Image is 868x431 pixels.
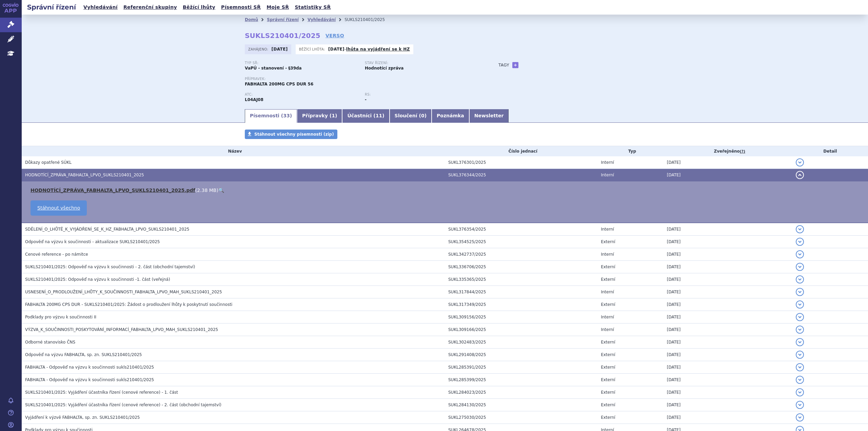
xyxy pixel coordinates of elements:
span: Interní [601,173,614,177]
a: + [512,62,518,68]
td: SUKL376354/2025 [445,223,597,236]
a: Vyhledávání [308,17,336,22]
a: VERSO [325,32,344,39]
a: Písemnosti SŘ [219,3,263,12]
td: [DATE] [664,411,792,424]
p: RS: [365,93,478,97]
strong: SUKLS210401/2025 [245,32,320,40]
td: [DATE] [664,386,792,399]
span: SUKLS210401/2025: Vyjádření účastníka řízení (cenové reference) - 1. část [25,390,178,395]
button: detail [796,401,804,409]
abbr: (?) [740,149,745,154]
a: Stáhnout všechno [31,200,87,216]
h3: Tagy [498,61,509,69]
td: SUKL284130/2025 [445,399,597,411]
a: Statistiky SŘ [293,3,333,12]
strong: VaPÚ - stanovení - §39da [245,66,302,71]
td: SUKL317349/2025 [445,298,597,311]
button: detail [796,225,804,233]
button: detail [796,388,804,396]
button: detail [796,250,804,258]
span: Externí [601,352,615,357]
p: - [328,46,410,52]
td: SUKL302483/2025 [445,336,597,349]
span: Podklady pro výzvu k součinnosti II [25,315,96,319]
td: SUKL291408/2025 [445,349,597,361]
td: SUKL376301/2025 [445,156,597,169]
a: Poznámka [432,109,469,123]
span: 33 [283,113,290,118]
a: Referenční skupiny [121,3,179,12]
span: SDĚLENÍ_O_LHŮTĚ_K_VYJÁDŘENÍ_SE_K_HZ_FABHALTA_LPVO_SUKLS210401_2025 [25,227,189,232]
p: Typ SŘ: [245,61,358,65]
span: Externí [601,365,615,370]
span: Stáhnout všechny písemnosti (zip) [254,132,334,137]
td: [DATE] [664,336,792,349]
strong: - [365,97,367,102]
li: SUKLS210401/2025 [344,15,394,25]
a: Stáhnout všechny písemnosti (zip) [245,130,337,139]
td: [DATE] [664,298,792,311]
span: 0 [421,113,425,118]
span: Externí [601,302,615,307]
a: Domů [245,17,258,22]
button: detail [796,326,804,334]
strong: [DATE] [272,47,288,52]
span: Externí [601,277,615,282]
button: detail [796,238,804,246]
a: Přípravky (1) [297,109,342,123]
a: Správní řízení [267,17,299,22]
td: [DATE] [664,236,792,248]
li: ( ) [31,187,861,194]
td: [DATE] [664,399,792,411]
span: FABHALTA - Odpověď na výzvu k součinnosti sukls210401/2025 [25,365,154,370]
span: Externí [601,415,615,420]
button: detail [796,171,804,179]
th: Typ [597,146,664,156]
span: FABHALTA 200MG CPS DUR 56 [245,82,313,86]
td: [DATE] [664,286,792,298]
strong: IPTAKOPAN [245,97,263,102]
span: Interní [601,327,614,332]
a: lhůta na vyjádření se k HZ [346,47,410,52]
td: [DATE] [664,223,792,236]
td: SUKL336706/2025 [445,261,597,273]
span: VÝZVA_K_SOUČINNOSTI_POSKYTOVÁNÍ_INFORMACÍ_FABHALTA_LPVO_MAH_SUKLS210401_2025 [25,327,218,332]
p: Přípravek: [245,77,485,81]
span: 1 [332,113,335,118]
th: Číslo jednací [445,146,597,156]
td: SUKL317844/2025 [445,286,597,298]
p: ATC: [245,93,358,97]
td: SUKL354525/2025 [445,236,597,248]
span: Interní [601,227,614,232]
button: detail [796,351,804,359]
td: [DATE] [664,311,792,324]
td: SUKL309156/2025 [445,311,597,324]
a: Účastníci (11) [342,109,389,123]
span: Externí [601,265,615,269]
button: detail [796,263,804,271]
span: Externí [601,239,615,244]
span: FABHALTA 200MG CPS DUR - SUKLS210401/2025: Žádost o prodloužení lhůty k poskytnutí součinnosti [25,302,232,307]
span: Zahájeno: [248,46,270,52]
span: Interní [601,315,614,319]
a: Newsletter [469,109,509,123]
span: Externí [601,390,615,395]
th: Název [22,146,445,156]
td: SUKL285399/2025 [445,374,597,386]
span: 2.38 MB [197,188,216,193]
td: [DATE] [664,273,792,286]
td: [DATE] [664,261,792,273]
td: SUKL285391/2025 [445,361,597,374]
span: Odborné stanovisko ČNS [25,340,75,345]
span: HODNOTÍCÍ_ZPRÁVA_FABHALTA_LPVO_SUKLS210401_2025 [25,173,144,177]
span: SUKLS210401/2025: Odpověď na výzvu k součinnosti - 2. část (obchodní tajemství) [25,265,195,269]
button: detail [796,300,804,309]
span: Cenové reference - po námitce [25,252,88,257]
td: SUKL309166/2025 [445,324,597,336]
h2: Správní řízení [22,2,81,12]
td: SUKL335365/2025 [445,273,597,286]
span: USNESENÍ_O_PRODLOUŽENÍ_LHŮTY_K_SOUČINNOSTI_FABHALTA_LPVO_MAH_SUKLS210401_2025 [25,290,222,294]
td: SUKL284023/2025 [445,386,597,399]
a: Sloučení (0) [390,109,432,123]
